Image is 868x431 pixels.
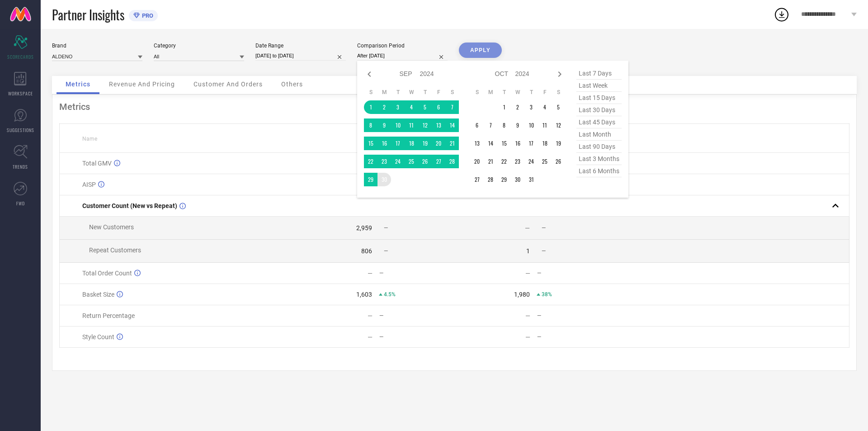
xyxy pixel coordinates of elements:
div: Previous month [364,69,375,80]
div: Date Range [255,43,346,49]
span: — [542,248,546,254]
span: PRO [140,12,153,19]
span: last 45 days [576,116,622,128]
td: Thu Oct 24 2024 [524,155,538,168]
span: SUGGESTIONS [7,127,34,133]
td: Thu Sep 19 2024 [418,137,432,150]
span: 4.5% [384,291,396,298]
input: Select date range [255,51,346,61]
span: last month [576,128,622,141]
th: Wednesday [405,89,418,96]
th: Monday [377,89,391,96]
td: Fri Sep 06 2024 [432,100,445,114]
div: Metrics [59,101,849,112]
span: last 30 days [576,104,622,116]
div: — [368,270,373,277]
span: New Customers [89,223,134,231]
span: AISP [82,181,96,188]
div: — [368,312,373,319]
td: Tue Oct 01 2024 [497,100,511,114]
div: — [379,313,454,319]
div: — [525,333,530,341]
span: TRENDS [13,163,28,170]
th: Tuesday [391,89,405,96]
span: Total GMV [82,160,112,167]
div: 2,959 [356,224,372,232]
td: Thu Sep 26 2024 [418,155,432,168]
span: Repeat Customers [89,246,141,254]
th: Wednesday [511,89,524,96]
span: FWD [16,200,25,207]
div: Open download list [774,6,790,23]
td: Mon Sep 02 2024 [377,100,391,114]
td: Fri Sep 27 2024 [432,155,445,168]
td: Sun Sep 01 2024 [364,100,377,114]
td: Mon Sep 16 2024 [377,137,391,150]
th: Friday [538,89,552,96]
div: Comparison Period [357,43,448,49]
td: Tue Oct 15 2024 [497,137,511,150]
span: Partner Insights [52,5,124,24]
span: last 6 months [576,165,622,177]
span: 38% [542,291,552,298]
td: Thu Sep 12 2024 [418,118,432,132]
td: Sat Sep 21 2024 [445,137,459,150]
span: last 90 days [576,141,622,153]
td: Fri Oct 25 2024 [538,155,552,168]
td: Sat Oct 12 2024 [552,118,565,132]
th: Thursday [418,89,432,96]
div: — [379,334,454,340]
td: Tue Sep 17 2024 [391,137,405,150]
span: SCORECARDS [7,53,34,60]
td: Wed Sep 04 2024 [405,100,418,114]
td: Sun Sep 15 2024 [364,137,377,150]
span: WORKSPACE [8,90,33,97]
td: Sun Sep 22 2024 [364,155,377,168]
td: Wed Oct 30 2024 [511,173,524,186]
td: Mon Oct 28 2024 [484,173,497,186]
div: Category [154,43,244,49]
td: Tue Oct 29 2024 [497,173,511,186]
td: Wed Sep 18 2024 [405,137,418,150]
td: Sat Oct 19 2024 [552,137,565,150]
div: — [525,224,530,232]
div: 1,980 [514,291,530,298]
div: 806 [361,247,372,255]
td: Mon Oct 14 2024 [484,137,497,150]
span: Customer And Orders [193,81,263,88]
td: Wed Oct 16 2024 [511,137,524,150]
td: Sun Oct 20 2024 [470,155,484,168]
div: Brand [52,43,142,49]
span: Revenue And Pricing [109,81,175,88]
td: Fri Oct 11 2024 [538,118,552,132]
td: Tue Sep 03 2024 [391,100,405,114]
td: Sat Sep 07 2024 [445,100,459,114]
td: Sat Sep 28 2024 [445,155,459,168]
span: Name [82,136,97,142]
td: Sun Oct 13 2024 [470,137,484,150]
td: Thu Oct 31 2024 [524,173,538,186]
td: Sun Sep 08 2024 [364,118,377,132]
td: Wed Oct 09 2024 [511,118,524,132]
span: Style Count [82,333,114,341]
td: Fri Oct 18 2024 [538,137,552,150]
div: — [525,312,530,319]
span: last 3 months [576,153,622,165]
td: Wed Oct 23 2024 [511,155,524,168]
td: Thu Oct 10 2024 [524,118,538,132]
td: Thu Oct 03 2024 [524,100,538,114]
th: Tuesday [497,89,511,96]
td: Sat Oct 26 2024 [552,155,565,168]
td: Tue Oct 08 2024 [497,118,511,132]
span: last 15 days [576,92,622,104]
span: Total Order Count [82,270,132,277]
td: Thu Sep 05 2024 [418,100,432,114]
td: Sun Oct 06 2024 [470,118,484,132]
div: — [368,333,373,341]
th: Sunday [364,89,377,96]
td: Sun Oct 27 2024 [470,173,484,186]
td: Mon Sep 30 2024 [377,173,391,186]
span: Return Percentage [82,312,135,319]
td: Mon Oct 21 2024 [484,155,497,168]
td: Fri Oct 04 2024 [538,100,552,114]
